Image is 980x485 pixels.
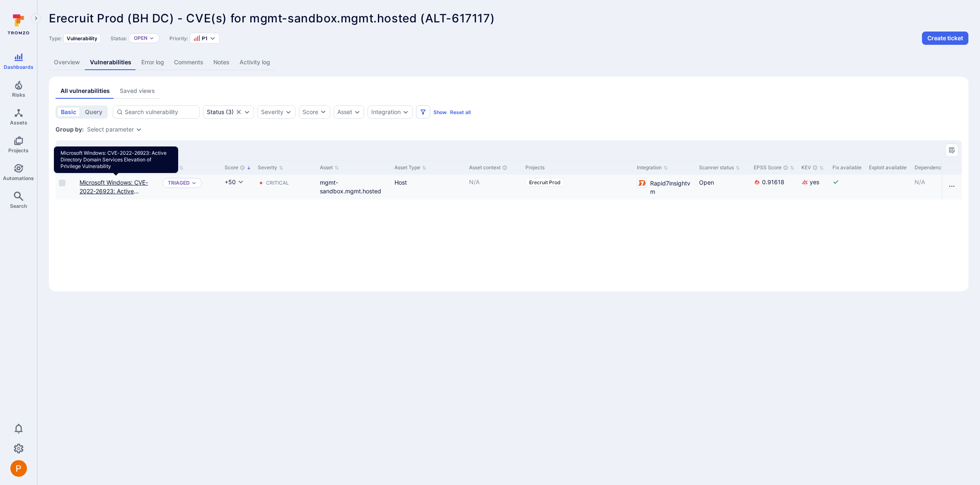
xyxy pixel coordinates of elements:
i: Expand navigation menu [33,15,39,22]
div: Fix available [832,164,862,171]
span: Projects [8,147,29,154]
div: Cell for Asset Type [391,175,466,200]
button: +50 [225,178,244,186]
button: Select parameter [87,126,134,133]
button: Row actions menu [945,180,958,193]
button: Filters [416,105,430,119]
div: Cell for Asset [317,175,391,200]
button: Expand dropdown [354,109,361,115]
div: All vulnerabilities [60,87,110,95]
button: Open [134,35,148,41]
button: Sort by Asset Type [394,164,426,171]
div: Cell for Score [221,175,254,200]
div: Cell for Severity [254,175,317,200]
button: Reset all [450,109,471,115]
button: Expand navigation menu [31,13,41,23]
div: Automatically discovered context associated with the asset [502,165,507,170]
button: Sort by Score [225,164,251,171]
div: Score [302,108,318,116]
span: Type: [49,35,62,41]
div: Cell for Asset context [466,175,522,200]
div: grouping parameters [87,126,142,133]
div: assets tabs [56,83,962,99]
span: Group by: [56,125,84,134]
button: Expand dropdown [209,35,216,41]
div: Cell for Integration [634,175,696,200]
span: Dashboards [4,64,34,70]
div: Vulnerability [63,34,101,43]
div: ( 3 ) [207,109,234,115]
button: Manage columns [945,144,958,157]
a: Microsoft Windows: CVE-2022-26923: Active Directory Domain Services Elevation of Privilege Vulner... [80,179,151,221]
img: ACg8ocICMCW9Gtmm-eRbQDunRucU07-w0qv-2qX63v-oG-s=s96-c [10,460,27,477]
span: yes [810,178,819,186]
button: basic [57,107,80,117]
a: Error log [136,55,169,70]
p: N/A [469,178,519,186]
div: Status [207,109,224,115]
div: Critical [266,180,289,186]
div: Cell for Scanner status [696,175,750,200]
div: Exploit available [869,164,908,171]
button: Triaged [168,180,190,186]
button: Score [299,105,330,119]
p: N/A [915,178,966,186]
span: Priority: [169,35,188,41]
button: Expand dropdown [244,109,250,115]
button: Expand dropdown [136,126,142,133]
span: Status: [111,35,127,41]
p: Sorted by: Highest first [247,163,251,172]
span: Erecruit Prod (BH DC) - CVE(s) for mgmt-sandbox.mgmt.hosted (ALT-617117) [49,11,495,25]
div: Saved views [120,87,155,95]
div: Host [394,178,462,187]
div: Cell for KEV [798,175,829,200]
button: Sort by Integration [637,164,668,171]
div: Projects [525,164,630,171]
span: Select row [59,180,65,186]
button: query [81,107,106,117]
div: Alert tabs [49,55,968,70]
div: Microsoft Windows: CVE-2022-26923: Active Directory Domain Services Elevation of Privilege Vulner... [54,146,178,173]
span: Assets [10,119,27,126]
div: Cell for selection [56,175,76,200]
button: Status(3) [207,109,234,115]
div: Cell for Projects [522,175,634,200]
span: Risks [12,92,25,98]
button: Severity [261,109,283,115]
div: Asset context [469,164,519,171]
span: Automations [3,175,34,181]
a: Vulnerabilities [85,55,136,70]
button: Expand dropdown [191,180,196,185]
a: Notes [208,55,235,70]
button: Create ticket [922,32,968,45]
a: Overview [49,55,85,70]
span: Erecruit Prod [529,179,561,185]
div: Cell for [942,175,962,200]
input: Search vulnerability [125,108,196,116]
button: Sort by Severity [258,164,283,171]
a: Activity log [235,55,275,70]
span: Search [10,203,27,209]
div: Cell for Status [159,175,221,200]
button: P1 [194,35,208,41]
div: Cell for Vulnerability [76,175,159,200]
button: Show [433,109,447,115]
div: Peter Baker [10,460,27,477]
button: Sort by EPSS Score [754,164,794,171]
div: Cell for Fix available [829,175,866,200]
div: +50 [225,178,236,186]
span: Rapid7insightvm [650,178,692,196]
span: P1 [202,35,208,41]
div: Cell for EPSS Score [750,175,798,200]
div: The vulnerability score is based on the parameters defined in the settings [240,165,245,170]
a: mgmt-sandbox.mgmt.hosted [320,179,381,195]
span: 0.91618 [762,178,784,186]
div: Asset [337,109,352,115]
a: Comments [169,55,208,70]
button: Sort by Asset [320,164,339,171]
div: Dependency Level [915,164,966,171]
